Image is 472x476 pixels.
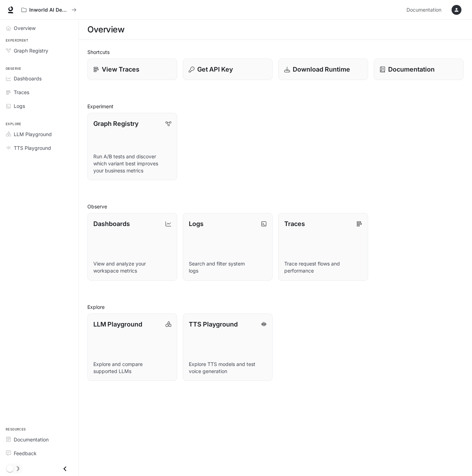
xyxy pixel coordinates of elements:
[278,213,368,280] a: TracesTrace request flows and performance
[189,260,267,274] p: Search and filter system logs
[6,464,13,472] span: Dark mode toggle
[14,130,52,138] span: LLM Playground
[93,260,171,274] p: View and analyze your workspace metrics
[189,361,267,375] p: Explore TTS models and test voice generation
[14,89,29,96] span: Traces
[406,6,441,14] span: Documentation
[87,303,464,311] h2: Explore
[3,100,76,112] a: Logs
[14,102,25,110] span: Logs
[284,219,305,228] p: Traces
[278,59,368,80] a: Download Runtime
[293,65,350,74] p: Download Runtime
[93,219,130,228] p: Dashboards
[102,65,139,74] p: View Traces
[18,3,80,17] button: All workspaces
[93,153,171,174] p: Run A/B tests and discover which variant best improves your business metrics
[183,313,273,381] a: TTS PlaygroundExplore TTS models and test voice generation
[189,319,238,329] p: TTS Playground
[93,319,142,329] p: LLM Playground
[87,113,177,180] a: Graph RegistryRun A/B tests and discover which variant best improves your business metrics
[374,59,464,80] a: Documentation
[14,75,42,82] span: Dashboards
[3,128,76,140] a: LLM Playground
[3,433,76,446] a: Documentation
[3,44,76,57] a: Graph Registry
[14,47,48,54] span: Graph Registry
[29,7,69,13] p: Inworld AI Demos
[3,447,76,459] a: Feedback
[57,462,73,476] button: Close drawer
[14,24,36,32] span: Overview
[14,450,37,457] span: Feedback
[183,59,273,80] button: Get API Key
[14,436,49,443] span: Documentation
[404,3,447,17] a: Documentation
[3,72,76,85] a: Dashboards
[3,86,76,98] a: Traces
[189,219,204,228] p: Logs
[87,313,177,381] a: LLM PlaygroundExplore and compare supported LLMs
[87,203,464,210] h2: Observe
[87,23,124,37] h1: Overview
[93,119,138,128] p: Graph Registry
[87,59,177,80] a: View Traces
[93,361,171,375] p: Explore and compare supported LLMs
[388,65,435,74] p: Documentation
[3,142,76,154] a: TTS Playground
[3,22,76,34] a: Overview
[14,144,51,152] span: TTS Playground
[197,65,233,74] p: Get API Key
[87,213,177,280] a: DashboardsView and analyze your workspace metrics
[183,213,273,280] a: LogsSearch and filter system logs
[87,103,464,110] h2: Experiment
[87,48,464,56] h2: Shortcuts
[284,260,362,274] p: Trace request flows and performance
